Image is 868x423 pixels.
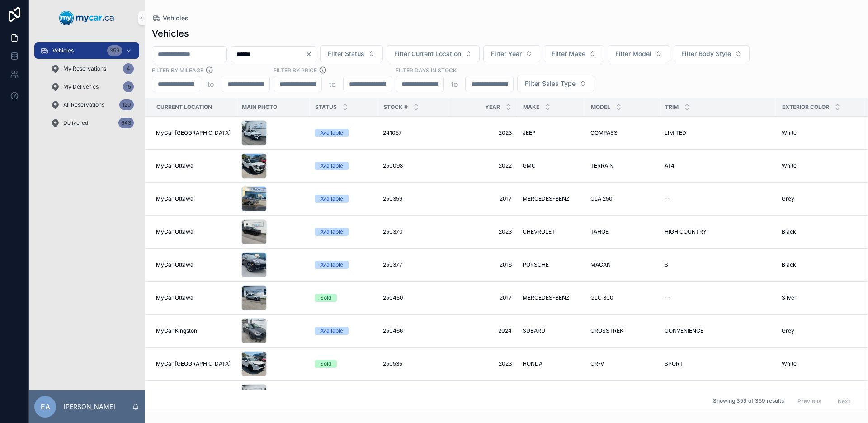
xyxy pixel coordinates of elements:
a: 250535 [383,360,444,367]
span: Filter Year [491,49,522,58]
p: to [451,79,458,89]
span: MERCEDES-BENZ [523,294,570,301]
span: Model [591,103,610,111]
a: -- [665,294,771,301]
a: 2024 [455,327,512,334]
p: [PERSON_NAME] [63,402,115,411]
button: Select Button [517,75,594,92]
span: 250377 [383,261,402,268]
div: scrollable content [29,36,145,143]
a: 2023 [455,360,512,367]
a: 250377 [383,261,444,268]
span: CR-V [590,360,604,367]
span: Grey [782,327,794,334]
a: SPORT [665,360,771,367]
span: PORSCHE [523,261,549,268]
a: 250370 [383,228,444,235]
a: HIGH COUNTRY [665,228,771,235]
a: GMC [523,162,580,169]
a: 2017 [455,294,512,301]
label: Filter By Mileage [152,66,203,74]
span: HONDA [523,360,542,367]
span: Status [315,103,337,111]
a: CR-V [590,360,654,367]
a: CROSSTREK [590,327,654,334]
span: My Deliveries [63,83,99,90]
a: Sold [315,360,372,368]
div: 4 [123,63,134,74]
span: MyCar Ottawa [156,294,193,301]
label: FILTER BY PRICE [274,66,317,74]
a: MyCar Ottawa [156,195,231,202]
span: Current Location [156,103,212,111]
span: SUBARU [523,327,545,334]
a: 250359 [383,195,444,202]
div: Sold [320,360,331,368]
a: COMPASS [590,129,654,136]
span: My Reservations [63,65,106,72]
a: 2017 [455,195,512,202]
a: JEEP [523,129,580,136]
a: 250450 [383,294,444,301]
span: AT4 [665,162,675,169]
a: Vehicles [152,14,189,23]
span: 250535 [383,360,402,367]
button: Select Button [387,45,480,62]
button: Select Button [608,45,670,62]
span: Delivered [63,119,88,127]
a: My Reservations4 [45,61,139,77]
a: HONDA [523,360,580,367]
button: Select Button [674,45,750,62]
span: GLC 300 [590,294,613,301]
div: 15 [123,81,134,92]
p: to [208,79,214,89]
h1: Vehicles [152,27,189,40]
a: MyCar Kingston [156,327,231,334]
div: Available [320,162,343,170]
a: -- [665,195,771,202]
span: Year [485,103,500,111]
div: 359 [107,45,122,56]
a: AT4 [665,162,771,169]
span: S [665,261,668,268]
a: 241057 [383,129,444,136]
a: MERCEDES-BENZ [523,195,580,202]
a: TAHOE [590,228,654,235]
a: MyCar Ottawa [156,261,231,268]
span: Make [523,103,539,111]
span: Filter Sales Type [525,79,576,88]
button: Select Button [483,45,540,62]
span: Silver [782,294,797,301]
a: MERCEDES-BENZ [523,294,580,301]
span: GMC [523,162,536,169]
div: 643 [118,117,134,128]
span: Vehicles [52,47,74,54]
a: My Deliveries15 [45,79,139,95]
a: Available [315,195,372,203]
span: MyCar Ottawa [156,195,193,202]
span: White [782,129,797,136]
div: Sold [320,294,331,302]
a: CLA 250 [590,195,654,202]
div: Available [320,228,343,236]
a: S [665,261,771,268]
span: 2023 [455,228,512,235]
a: CHEVROLET [523,228,580,235]
span: CHEVROLET [523,228,555,235]
a: Delivered643 [45,115,139,131]
a: 2016 [455,261,512,268]
button: Clear [305,51,316,58]
a: Available [315,327,372,335]
a: 2023 [455,129,512,136]
a: MyCar Ottawa [156,228,231,235]
span: -- [665,294,670,301]
span: 250359 [383,195,402,202]
span: MACAN [590,261,611,268]
span: Filter Status [328,49,364,58]
a: GLC 300 [590,294,654,301]
span: Filter Model [615,49,651,58]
